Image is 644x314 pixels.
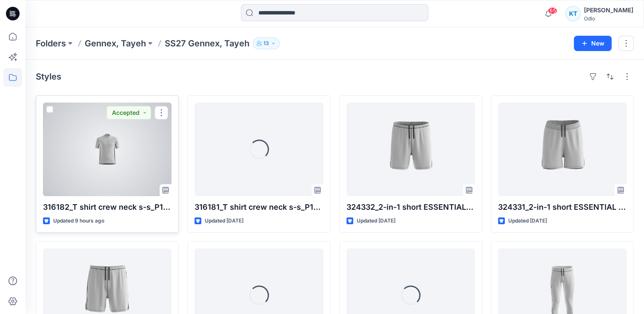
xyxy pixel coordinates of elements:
[165,37,249,49] p: SS27 Gennex, Tayeh
[43,201,172,213] p: 316182_T shirt crew neck s-s_P1_YPT
[263,39,269,48] p: 13
[574,36,612,51] button: New
[346,201,475,213] p: 324332_2-in-1 short ESSENTIAL 6 INCH_P1_YPT
[36,71,61,82] h4: Styles
[205,217,243,226] p: Updated [DATE]
[565,6,581,21] div: KT
[498,201,627,213] p: 324331_2-in-1 short ESSENTIAL 4 INCH_P1_YPT
[508,217,547,226] p: Updated [DATE]
[346,103,475,196] a: 324332_2-in-1 short ESSENTIAL 6 INCH_P1_YPT
[85,37,146,49] a: Gennex, Tayeh
[498,103,627,196] a: 324331_2-in-1 short ESSENTIAL 4 INCH_P1_YPT
[253,37,280,49] button: 13
[584,15,633,22] div: Odlo
[43,103,172,196] a: 316182_T shirt crew neck s-s_P1_YPT
[548,7,557,14] span: 65
[195,201,323,213] p: 316181_T shirt crew neck s-s_P1_YPT
[53,217,104,226] p: Updated 9 hours ago
[357,217,395,226] p: Updated [DATE]
[36,37,66,49] a: Folders
[584,5,633,15] div: [PERSON_NAME]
